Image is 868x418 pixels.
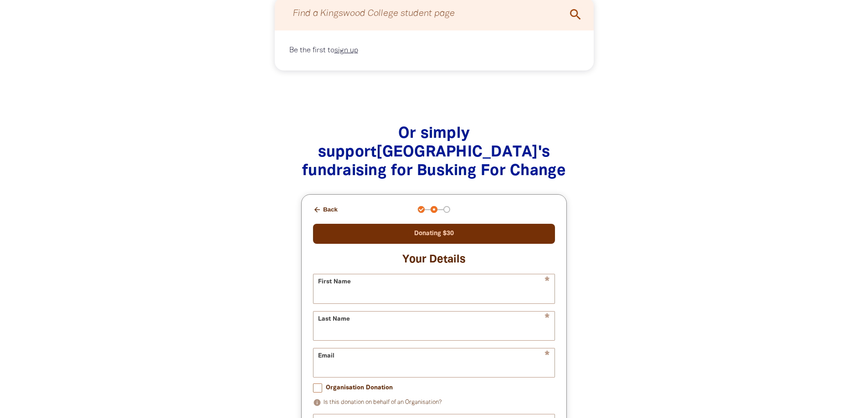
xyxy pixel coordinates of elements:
h3: Your Details [313,253,555,267]
button: Navigate to step 1 of 3 to enter your donation amount [418,206,425,213]
span: Organisation Donation [326,383,393,392]
i: info [313,398,321,407]
input: Organisation Donation [313,383,322,393]
div: Paginated content [282,38,586,63]
a: sign up [334,47,358,54]
button: Back [309,202,341,217]
i: search [568,7,583,22]
button: Navigate to step 3 of 3 to enter your payment details [443,206,450,213]
i: arrow_back [313,206,321,214]
span: Or simply support [GEOGRAPHIC_DATA] 's fundraising for Busking For Change [302,127,566,178]
div: Be the first to [282,38,586,63]
p: Is this donation on behalf of an Organisation? [313,397,555,408]
div: Donating $30 [313,224,555,244]
button: Navigate to step 2 of 3 to enter your details [431,206,437,213]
